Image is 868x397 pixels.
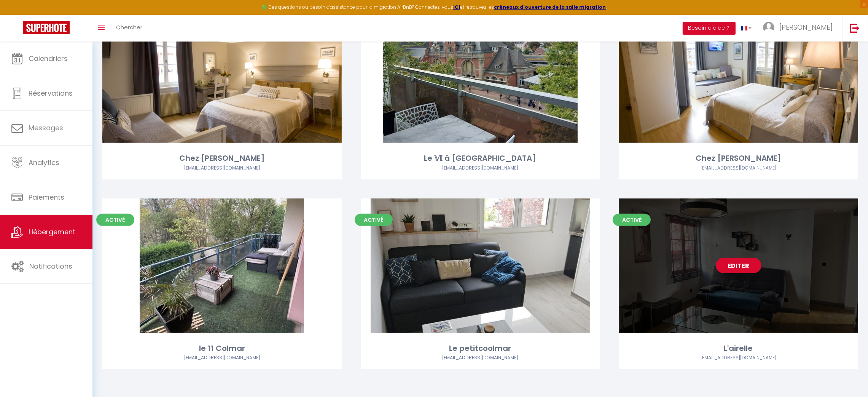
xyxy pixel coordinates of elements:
[29,123,63,133] span: Messages
[29,261,72,271] span: Notifications
[361,152,600,164] div: Le 𝕍𝕀 à [GEOGRAPHIC_DATA]
[757,15,842,42] a: ... [PERSON_NAME]
[96,214,134,226] span: Activé
[355,214,393,226] span: Activé
[102,354,342,362] div: Airbnb
[102,343,342,354] div: le 11 Colmar
[619,165,858,172] div: Airbnb
[23,21,70,34] img: Super Booking
[116,23,142,31] span: Chercher
[619,343,858,354] div: L'airelle
[6,3,29,26] button: Ouvrir le widget de chat LiveChat
[453,4,460,10] a: ICI
[29,227,75,237] span: Hébergement
[683,22,736,35] button: Besoin d'aide ?
[29,88,73,98] span: Réservations
[361,165,600,172] div: Airbnb
[361,343,600,354] div: Le petitcoolmar
[613,214,651,226] span: Activé
[29,54,68,63] span: Calendriers
[29,192,64,202] span: Paiements
[619,354,858,362] div: Airbnb
[494,4,606,10] a: créneaux d'ouverture de la salle migration
[29,158,59,167] span: Analytics
[110,15,148,42] a: Chercher
[763,22,774,33] img: ...
[779,22,833,32] span: [PERSON_NAME]
[716,258,761,273] a: Editer
[361,354,600,362] div: Airbnb
[619,152,858,164] div: Chez [PERSON_NAME]
[102,165,342,172] div: Airbnb
[102,152,342,164] div: Chez [PERSON_NAME]
[850,23,860,33] img: logout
